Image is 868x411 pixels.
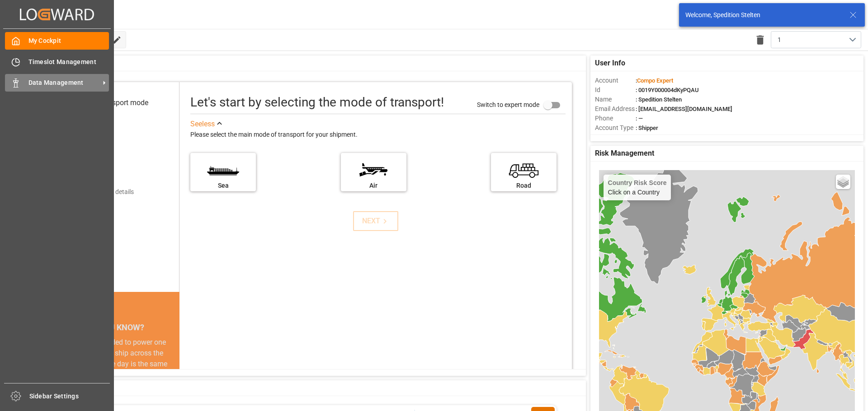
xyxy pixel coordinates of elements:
[608,179,667,186] h4: Country Risk Score
[190,119,215,129] div: See less
[685,10,841,20] div: Welcome, Spedition Stelten
[595,76,636,85] span: Account
[637,77,673,84] span: Compo Expert
[477,101,539,108] span: Switch to expert mode
[636,106,732,112] span: : [EMAIL_ADDRESS][DOMAIN_NAME]
[190,93,444,112] div: Let's start by selecting the mode of transport!
[595,114,636,123] span: Phone
[195,181,251,190] div: Sea
[49,318,179,337] div: DID YOU KNOW?
[29,392,110,401] span: Sidebar Settings
[636,77,673,84] span: :
[595,123,636,133] span: Account Type
[190,129,566,140] div: Please select the main mode of transport for your shipment.
[362,216,390,226] div: NEXT
[60,337,169,402] div: The energy needed to power one large container ship across the ocean in a single day is the same ...
[778,35,781,45] span: 1
[636,96,682,103] span: : Spedition Stelten
[608,179,667,196] div: Click on a Country
[5,32,109,50] a: My Cockpit
[28,57,109,67] span: Timeslot Management
[28,36,109,46] span: My Cockpit
[595,148,654,159] span: Risk Management
[636,115,643,122] span: : —
[771,31,861,48] button: open menu
[495,181,552,190] div: Road
[345,181,402,190] div: Air
[836,175,850,189] a: Layers
[5,53,109,70] a: Timeslot Management
[353,211,398,231] button: NEXT
[636,87,699,93] span: : 0019Y000004dKyPQAU
[636,125,658,131] span: : Shipper
[595,95,636,104] span: Name
[595,85,636,95] span: Id
[28,78,100,88] span: Data Management
[595,104,636,114] span: Email Address
[595,58,625,69] span: User Info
